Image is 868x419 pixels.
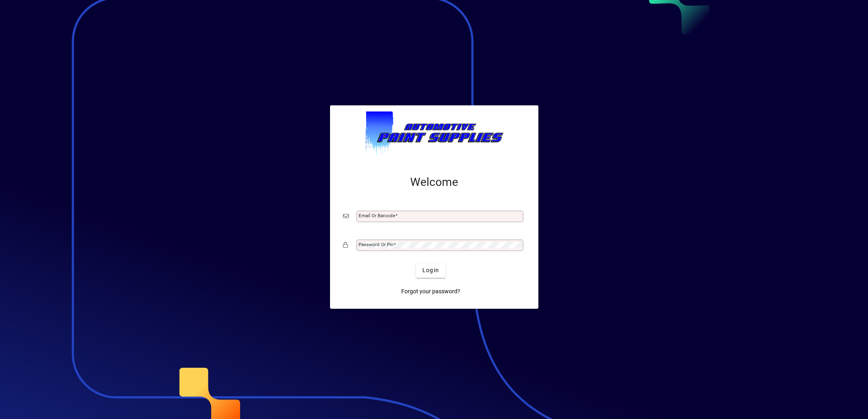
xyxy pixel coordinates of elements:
a: Forgot your password? [398,284,464,299]
button: Login [416,263,446,278]
h2: Welcome [343,175,525,189]
mat-label: Password or Pin [359,242,394,247]
span: Login [422,266,439,275]
mat-label: Email or Barcode [359,213,395,218]
span: Forgot your password? [401,287,460,296]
